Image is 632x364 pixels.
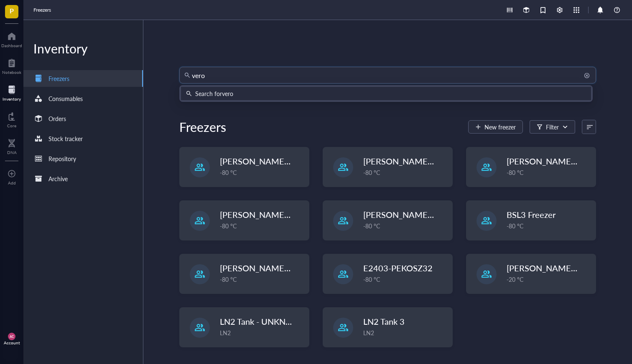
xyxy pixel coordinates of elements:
[507,155,614,167] span: [PERSON_NAME]-E2403-05
[8,180,16,185] div: Add
[220,209,331,220] span: [PERSON_NAME]-W2105-14
[48,74,69,83] div: Freezers
[23,150,143,167] a: Repository
[2,56,21,75] a: Notebook
[4,340,20,345] div: Account
[10,334,14,338] span: AC
[507,209,556,220] span: BSL3 Freezer
[179,119,226,135] div: Freezers
[363,209,541,220] span: [PERSON_NAME]-E2300-[PERSON_NAME]-31
[546,122,559,131] div: Filter
[220,316,307,327] span: LN2 Tank - UNKNOWN
[23,130,143,147] a: Stock tracker
[23,40,143,57] div: Inventory
[23,90,143,107] a: Consumables
[363,328,447,337] div: LN2
[48,114,66,123] div: Orders
[48,154,76,163] div: Repository
[363,155,475,167] span: [PERSON_NAME]-W2105-07
[220,275,304,284] div: -80 °C
[23,170,143,187] a: Archive
[220,328,304,337] div: LN2
[48,94,83,103] div: Consumables
[363,221,447,230] div: -80 °C
[220,221,304,230] div: -80 °C
[507,168,591,177] div: -80 °C
[363,262,433,274] span: E2403-PEKOSZ32
[3,96,21,101] div: Inventory
[195,89,233,98] div: Search for vero
[7,150,17,155] div: DNA
[363,316,405,327] span: LN2 Tank 3
[7,123,16,128] div: Core
[48,134,83,143] div: Stock tracker
[220,155,331,167] span: [PERSON_NAME]-W2105-13
[10,5,14,16] span: P
[2,70,21,75] div: Notebook
[7,110,16,128] a: Core
[507,275,591,284] div: -20 °C
[23,110,143,127] a: Orders
[1,30,22,48] a: Dashboard
[507,262,618,274] span: [PERSON_NAME]-W2105-09
[363,275,447,284] div: -80 °C
[7,136,17,155] a: DNA
[3,83,21,101] a: Inventory
[23,70,143,87] a: Freezers
[484,124,516,130] span: New freezer
[33,6,53,14] a: Freezers
[507,221,591,230] div: -80 °C
[220,262,323,274] span: [PERSON_NAME]-2105-06
[363,168,447,177] div: -80 °C
[1,43,22,48] div: Dashboard
[48,174,68,183] div: Archive
[468,120,523,134] button: New freezer
[220,168,304,177] div: -80 °C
